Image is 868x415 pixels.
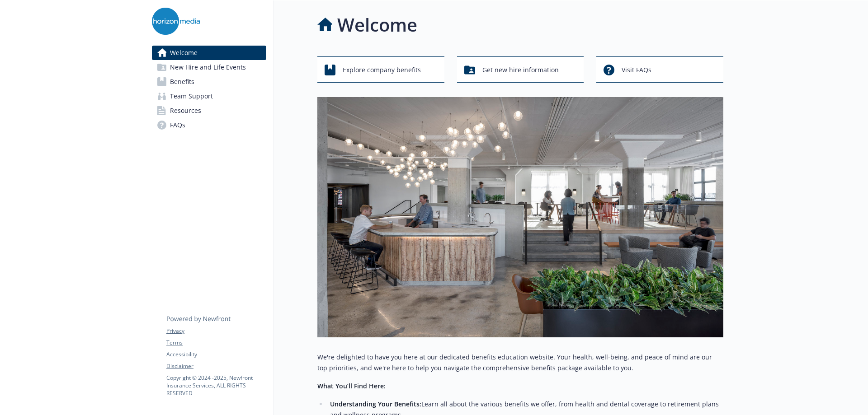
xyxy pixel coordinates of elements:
a: Privacy [166,327,266,335]
button: Explore company benefits [317,56,444,83]
span: New Hire and Life Events [170,60,246,75]
h1: Welcome [337,11,417,38]
strong: Understanding Your Benefits: [330,400,421,408]
span: Get new hire information [482,61,559,79]
span: Team Support [170,89,213,103]
span: Welcome [170,46,198,60]
button: Get new hire information [457,56,584,83]
img: overview page banner [317,97,723,337]
a: Benefits [152,75,266,89]
button: Visit FAQs [596,56,723,83]
a: Accessibility [166,350,266,359]
strong: What You’ll Find Here: [317,382,386,390]
a: Resources [152,103,266,118]
a: Disclaimer [166,362,266,370]
a: Team Support [152,89,266,103]
a: Welcome [152,46,266,60]
span: Visit FAQs [622,61,651,79]
p: We're delighted to have you here at our dedicated benefits education website. Your health, well-b... [317,352,723,373]
span: Explore company benefits [343,61,421,79]
a: FAQs [152,118,266,132]
span: Benefits [170,75,194,89]
a: New Hire and Life Events [152,60,266,75]
span: Resources [170,103,201,118]
span: FAQs [170,118,185,132]
p: Copyright © 2024 - 2025 , Newfront Insurance Services, ALL RIGHTS RESERVED [166,374,266,397]
a: Terms [166,339,266,347]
